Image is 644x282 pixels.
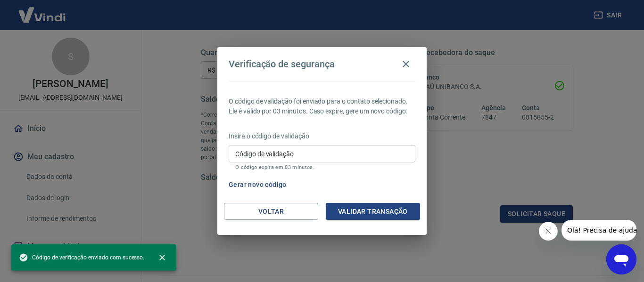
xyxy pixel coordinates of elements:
span: Olá! Precisa de ajuda? [6,7,79,14]
iframe: Mensagem da empresa [561,220,636,241]
iframe: Botão para abrir a janela de mensagens [606,244,636,274]
p: O código expira em 03 minutos. [235,164,409,170]
button: close [152,247,173,268]
button: Gerar novo código [225,176,290,193]
iframe: Fechar mensagem [539,222,558,241]
h4: Verificação de segurança [229,58,335,70]
button: Validar transação [326,203,420,220]
button: Voltar [224,203,318,220]
span: Código de verificação enviado com sucesso. [19,253,144,262]
p: O código de validação foi enviado para o contato selecionado. Ele é válido por 03 minutos. Caso e... [229,97,415,116]
p: Insira o código de validação [229,131,415,141]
